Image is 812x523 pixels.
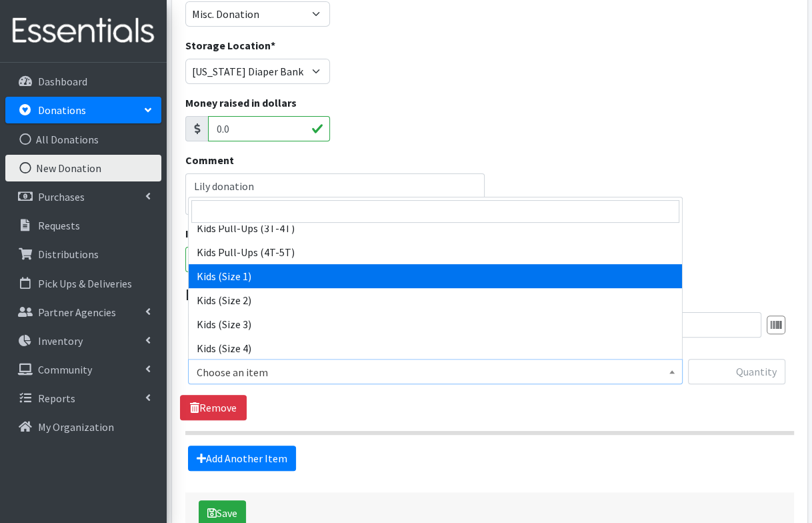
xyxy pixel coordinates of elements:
[5,155,161,181] a: New Donation
[5,97,161,123] a: Donations
[38,247,99,261] p: Distributions
[38,392,75,405] p: Reports
[38,190,85,203] p: Purchases
[38,75,87,88] p: Dashboard
[189,240,682,264] li: Kids Pull-Ups (4T-5T)
[185,95,297,111] label: Money raised in dollars
[189,312,682,336] li: Kids (Size 3)
[5,299,161,326] a: Partner Agencies
[38,277,132,290] p: Pick Ups & Deliveries
[185,225,237,241] label: Issued on
[38,363,92,376] p: Community
[185,152,234,168] label: Comment
[271,39,275,52] abbr: required
[188,446,296,471] a: Add Another Item
[180,395,247,420] a: Remove
[5,328,161,354] a: Inventory
[5,356,161,383] a: Community
[5,9,161,53] img: HumanEssentials
[38,103,86,117] p: Donations
[38,306,116,319] p: Partner Agencies
[38,219,80,232] p: Requests
[5,212,161,239] a: Requests
[5,241,161,268] a: Distributions
[185,37,275,53] label: Storage Location
[185,283,794,307] legend: Items in this donation
[5,270,161,297] a: Pick Ups & Deliveries
[38,420,114,434] p: My Organization
[189,216,682,240] li: Kids Pull-Ups (3T-4T)
[197,363,674,382] span: Choose an item
[688,359,785,384] input: Quantity
[5,126,161,153] a: All Donations
[5,414,161,440] a: My Organization
[38,334,83,348] p: Inventory
[189,264,682,288] li: Kids (Size 1)
[188,359,683,384] span: Choose an item
[189,336,682,360] li: Kids (Size 4)
[189,288,682,312] li: Kids (Size 2)
[5,385,161,412] a: Reports
[5,183,161,210] a: Purchases
[5,68,161,95] a: Dashboard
